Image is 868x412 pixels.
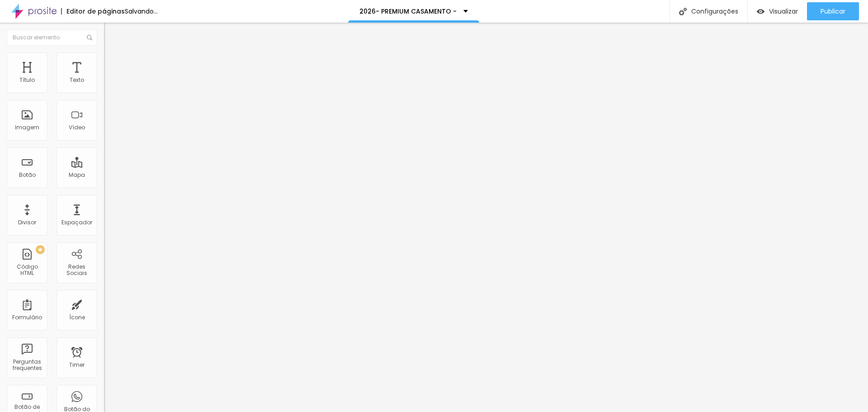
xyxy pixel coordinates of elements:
[748,2,807,20] button: Visualizar
[7,29,97,46] input: Buscar elemento
[125,8,158,14] div: Salvando...
[9,264,45,277] div: Código HTML
[59,264,94,277] div: Redes Sociais
[12,314,42,321] div: Formulário
[9,359,45,372] div: Perguntas frequentes
[69,172,85,178] div: Mapa
[359,8,457,14] p: 2026- PREMIUM CASAMENTO -
[69,314,85,321] div: Ícone
[69,124,85,131] div: Vídeo
[15,124,39,131] div: Imagem
[757,8,764,15] img: view-1.svg
[104,23,868,412] iframe: Editor
[679,8,687,15] img: Icone
[19,77,35,83] div: Título
[70,77,84,83] div: Texto
[87,35,92,40] img: Icone
[18,219,36,226] div: Divisor
[69,362,85,368] div: Timer
[61,8,125,14] div: Editor de páginas
[807,2,859,20] button: Publicar
[821,8,845,15] span: Publicar
[61,219,92,226] div: Espaçador
[769,8,798,15] span: Visualizar
[19,172,36,178] div: Botão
